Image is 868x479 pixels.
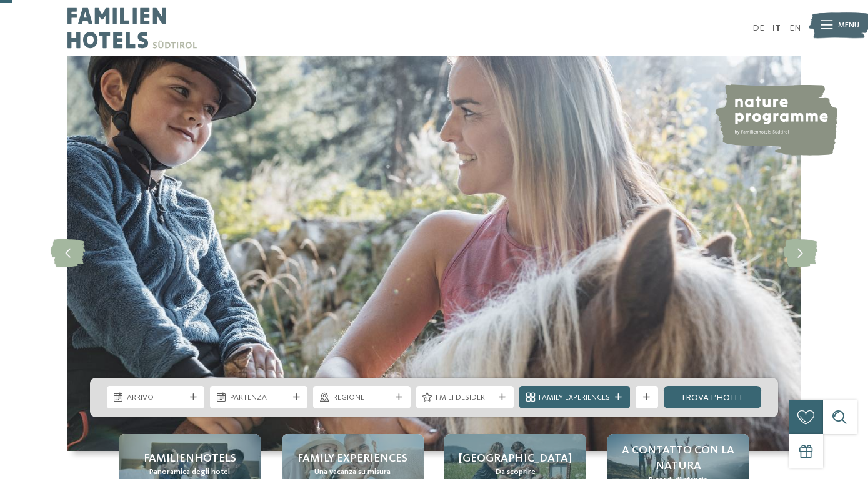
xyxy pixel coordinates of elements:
[127,392,185,403] span: Arrivo
[664,386,761,408] a: trova l’hotel
[230,392,288,403] span: Partenza
[314,467,391,478] span: Una vacanza su misura
[144,451,236,467] span: Familienhotels
[459,451,572,467] span: [GEOGRAPHIC_DATA]
[539,392,610,403] span: Family Experiences
[714,84,837,156] img: nature programme by Familienhotels Südtirol
[772,24,781,32] a: IT
[333,392,391,403] span: Regione
[67,56,801,451] img: Family hotel Alto Adige: the happy family places!
[619,443,738,474] span: A contatto con la natura
[838,20,859,31] span: Menu
[436,392,494,403] span: I miei desideri
[496,467,536,478] span: Da scoprire
[789,24,801,32] a: EN
[149,467,230,478] span: Panoramica degli hotel
[752,24,764,32] a: DE
[297,451,407,467] span: Family experiences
